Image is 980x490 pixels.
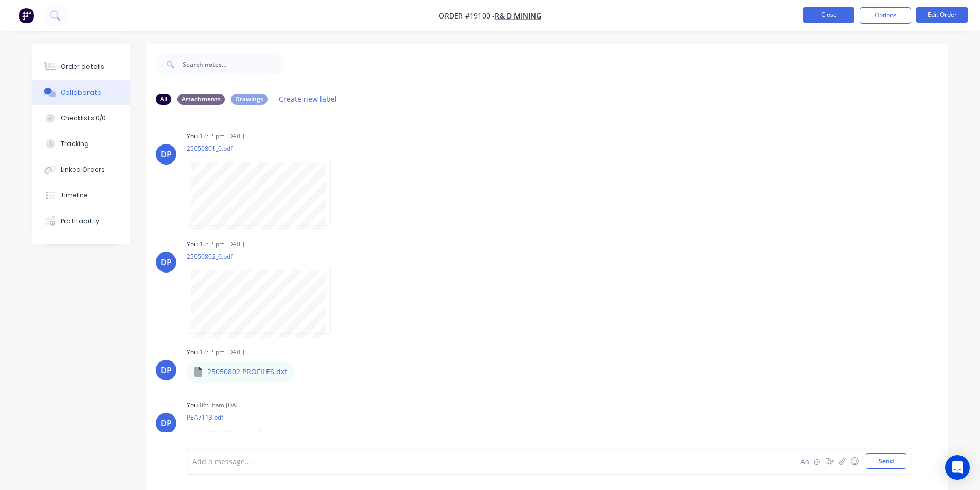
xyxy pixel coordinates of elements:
[61,62,104,71] div: Order details
[156,94,171,105] div: All
[200,401,244,410] div: 06:56am [DATE]
[32,183,130,208] button: Timeline
[161,148,172,160] div: DP
[61,88,101,97] div: Collaborate
[187,144,341,153] p: 25050801_0.pdf
[187,132,198,141] div: You
[860,7,911,24] button: Options
[439,11,495,21] span: Order #19100 -
[200,132,244,141] div: 12:55pm [DATE]
[161,417,172,429] div: DP
[803,7,854,23] button: Close
[799,455,811,467] button: Aa
[848,455,861,467] button: ☺
[61,165,105,174] div: Linked Orders
[274,92,343,106] button: Create new label
[61,216,99,226] div: Profitability
[866,453,906,469] button: Send
[945,455,970,480] div: Open Intercom Messenger
[200,240,244,249] div: 12:55pm [DATE]
[187,413,271,422] p: PEA7113.pdf
[183,54,284,75] input: Search notes...
[32,131,130,157] button: Tracking
[32,80,130,105] button: Collaborate
[231,94,268,105] div: Drawings
[32,54,130,80] button: Order details
[61,114,106,123] div: Checklists 0/0
[207,367,287,377] p: 25050802 PROFILES.dxf
[916,7,968,23] button: Edit Order
[187,401,198,410] div: You
[495,11,541,21] a: R& D Mining
[32,208,130,234] button: Profitability
[161,256,172,268] div: DP
[19,8,34,23] img: Factory
[61,191,88,200] div: Timeline
[177,94,225,105] div: Attachments
[187,252,341,261] p: 25050802_0.pdf
[32,105,130,131] button: Checklists 0/0
[61,139,89,149] div: Tracking
[32,157,130,183] button: Linked Orders
[200,348,244,357] div: 12:55pm [DATE]
[187,240,198,249] div: You
[161,364,172,376] div: DP
[187,348,198,357] div: You
[811,455,824,467] button: @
